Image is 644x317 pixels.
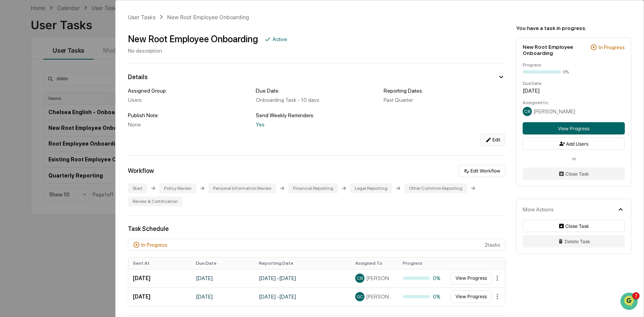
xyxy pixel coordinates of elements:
div: New Root Employee Onboarding [128,33,258,45]
td: [DATE] - [DATE] [254,287,351,306]
img: Go home [20,6,29,15]
div: 2 task s [128,239,505,251]
div: Legal Reporting [350,183,392,193]
div: Personal Information Review [209,183,276,193]
td: [DATE] [128,269,191,287]
span: [PERSON_NAME] [366,275,394,281]
td: [DATE] [191,269,254,287]
div: Progress [523,62,625,68]
th: Progress [398,257,446,269]
div: Publish Note: [128,112,250,118]
div: Due Date: [523,81,625,86]
button: Delete Task [523,235,625,247]
div: Active [273,36,287,42]
th: Reporting Date [254,257,351,269]
div: 0% [403,294,441,300]
span: CB [357,276,363,281]
div: Yes [256,121,377,128]
span: [PERSON_NAME] [366,294,394,300]
div: Workflow [128,167,154,174]
div: Reporting Dates: [384,88,505,94]
button: View Progress [450,290,492,303]
span: [PERSON_NAME] [533,108,575,115]
button: Edit Workflow [459,165,505,177]
div: Financial Reporting [288,183,338,193]
td: [DATE] - [DATE] [254,269,351,287]
button: Add Users [523,138,625,150]
div: Send Weekly Reminders: [256,112,377,118]
button: View Progress [523,122,625,134]
div: Review & Certification [128,196,182,206]
div: Details [128,73,147,81]
td: [DATE] [191,287,254,306]
th: Due Date [191,257,254,269]
iframe: Open customer support [619,292,640,312]
div: Policy Review [159,183,196,193]
div: New Root Employee Onboarding [523,44,587,56]
div: I am sure I am missing this but how do I update the automated reminder emails that go out for new... [50,33,136,70]
div: You have a task in progress: [516,25,631,31]
div: In Progress [141,242,167,248]
div: [DATE] [523,88,625,94]
button: Close Task [523,168,625,180]
div: Assigned Group: [128,88,250,94]
div: 0% [403,275,441,281]
button: Send [133,237,142,246]
div: Past Quarter [384,97,505,103]
div: New Root Employee Onboarding [167,14,249,20]
span: CB [524,109,530,114]
th: Sent At [128,257,191,269]
div: Assigned to: [523,100,625,105]
td: [DATE] [128,287,191,306]
div: Due Date: [256,88,377,94]
span: GC [357,294,363,299]
span: 9 seconds ago [106,76,140,82]
button: Close Task [523,220,625,232]
div: Start [128,183,147,193]
div: Onboarding Task - 10 days [256,97,377,103]
div: User Tasks [128,14,156,20]
div: 0% [563,69,569,75]
div: In Progress [599,44,625,50]
div: Other Common Reporting [404,183,467,193]
button: Edit [480,134,505,146]
div: More Actions [523,206,554,212]
button: back [8,6,17,15]
th: Assigned To [351,257,398,269]
div: Task Schedule [128,225,505,232]
div: Users [128,97,250,103]
div: or [523,156,625,161]
button: View Progress [450,272,492,284]
div: No description [128,48,287,54]
div: None [128,121,250,128]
